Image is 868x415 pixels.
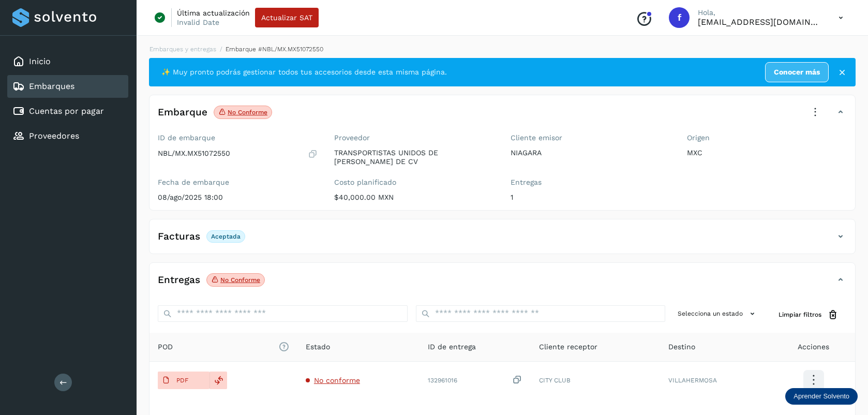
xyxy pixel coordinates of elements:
[255,8,319,27] button: Actualizar SAT
[531,362,660,399] td: CITY CLUB
[261,14,312,21] span: Actualizar SAT
[149,271,855,297] div: EntregasNo conforme
[785,388,858,405] div: Aprender Solvento
[539,342,597,352] span: Cliente receptor
[7,125,128,147] div: Proveedores
[306,342,330,352] span: Estado
[687,134,847,142] label: Origen
[29,81,74,91] a: Embarques
[334,193,494,202] p: $40,000.00 MXN
[149,103,855,129] div: EmbarqueNo conforme
[511,178,670,187] label: Entregas
[770,305,847,324] button: Limpiar filtros
[668,342,695,352] span: Destino
[29,56,51,66] a: Inicio
[177,18,219,27] p: Invalid Date
[158,193,318,202] p: 08/ago/2025 18:00
[7,50,128,73] div: Inicio
[161,67,447,78] span: ✨ Muy pronto podrás gestionar todos tus accesorios desde esta misma página.
[794,392,849,401] p: Aprender Solvento
[428,342,476,352] span: ID de entrega
[158,134,318,142] label: ID de embarque
[314,376,360,384] span: No conforme
[698,8,822,17] p: Hola,
[334,134,494,142] label: Proveedor
[149,45,856,54] nav: breadcrumb
[158,342,289,352] span: POD
[687,149,847,157] p: MXC
[158,372,209,389] button: PDF
[334,178,494,187] label: Costo planificado
[7,100,128,123] div: Cuentas por pagar
[511,193,670,202] p: 1
[228,109,267,116] p: No conforme
[428,375,522,386] div: 132961016
[29,131,79,141] a: Proveedores
[158,107,207,118] h4: Embarque
[220,276,260,284] p: No conforme
[779,310,821,319] span: Limpiar filtros
[158,274,200,286] h4: Entregas
[158,231,200,243] h4: Facturas
[660,362,772,399] td: VILLAHERMOSA
[209,372,227,389] div: Reemplazar POD
[7,75,128,98] div: Embarques
[674,305,762,322] button: Selecciona un estado
[798,342,829,352] span: Acciones
[177,8,250,18] p: Última actualización
[149,46,216,53] a: Embarques y entregas
[211,233,241,240] p: Aceptada
[226,46,323,53] span: Embarque #NBL/MX.MX51072550
[334,149,494,166] p: TRANSPORTISTAS UNIDOS DE [PERSON_NAME] DE CV
[149,228,855,254] div: FacturasAceptada
[158,149,230,158] p: NBL/MX.MX51072550
[158,178,318,187] label: Fecha de embarque
[698,17,822,27] p: fepadilla@niagarawater.com
[176,377,188,384] p: PDF
[511,134,670,142] label: Cliente emisor
[765,62,829,82] a: Conocer más
[511,149,670,157] p: NIAGARA
[29,106,104,116] a: Cuentas por pagar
